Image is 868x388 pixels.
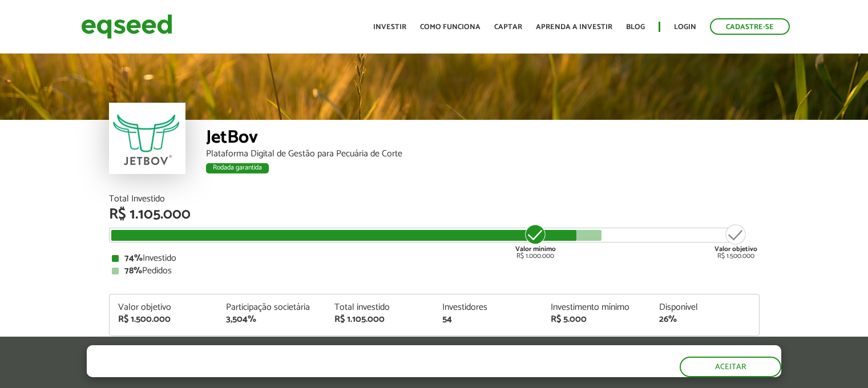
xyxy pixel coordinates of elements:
strong: 78% [124,263,142,278]
strong: Valor mínimo [515,244,556,254]
strong: Valor objetivo [714,244,757,254]
div: Total investido [334,303,426,312]
div: 26% [659,315,750,324]
a: Investir [373,23,406,31]
div: Investimento mínimo [551,303,642,312]
div: R$ 1.000.000 [514,223,557,260]
img: EqSeed [81,11,172,42]
div: R$ 1.105.000 [334,315,426,324]
a: Captar [494,23,522,31]
a: Como funciona [420,23,481,31]
a: Blog [626,23,645,31]
strong: 74% [124,250,143,266]
div: R$ 1.105.000 [109,207,760,222]
div: 3,504% [226,315,317,324]
div: Plataforma Digital de Gestão para Pecuária de Corte [206,149,760,159]
a: Login [674,23,696,31]
div: R$ 1.500.000 [118,315,209,324]
a: política de privacidade e de cookies [237,367,369,377]
div: Total Investido [109,195,760,204]
p: Ao clicar em "aceitar", você aceita nossa . [87,366,500,377]
div: R$ 1.500.000 [714,223,757,260]
h5: O site da EqSeed utiliza cookies para melhorar sua navegação. [87,345,500,363]
div: Investido [112,254,757,263]
div: 54 [442,315,534,324]
div: Investidores [442,303,534,312]
a: Aprenda a investir [536,23,612,31]
div: JetBov [206,128,760,149]
div: Rodada garantida [206,163,269,173]
a: Cadastre-se [710,18,790,35]
div: Disponível [659,303,750,312]
div: Valor objetivo [118,303,209,312]
div: Pedidos [112,266,757,276]
div: Participação societária [226,303,317,312]
button: Aceitar [680,357,781,377]
div: R$ 5.000 [551,315,642,324]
